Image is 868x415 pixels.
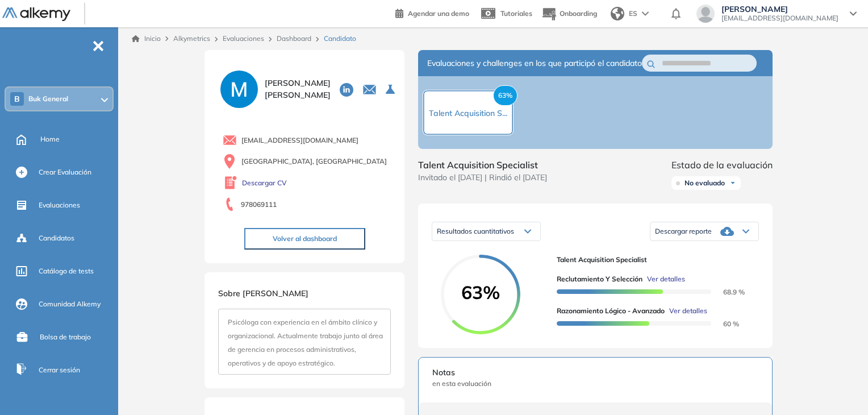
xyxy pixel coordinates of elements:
[655,227,712,236] span: Descargar reporte
[671,158,773,172] span: Estado de la evaluación
[241,135,358,146] span: [EMAIL_ADDRESS][DOMAIN_NAME]
[39,200,80,210] span: Evaluaciones
[132,34,161,44] a: Inicio
[493,85,518,106] span: 63%
[39,266,94,276] span: Catálogo de tests
[429,108,507,118] span: Talent Acquisition S...
[395,6,469,19] a: Agendar una demo
[557,255,750,265] span: Talent Acquisition Specialist
[721,5,838,14] span: [PERSON_NAME]
[228,318,383,367] span: Psicóloga con experiencia en el ámbito clínico y organizacional. Actualmente trabajo junto al áre...
[557,274,642,284] span: Reclutamiento y Selección
[629,9,637,19] span: ES
[223,34,264,43] a: Evaluaciones
[242,178,287,188] a: Descargar CV
[647,274,685,284] span: Ver detalles
[241,156,387,167] span: [GEOGRAPHIC_DATA], [GEOGRAPHIC_DATA]
[437,227,514,235] span: Resultados cuantitativos
[721,14,838,23] span: [EMAIL_ADDRESS][DOMAIN_NAME]
[418,158,547,172] span: Talent Acquisition Specialist
[541,2,597,26] button: Onboarding
[729,180,736,186] img: Ícono de flecha
[277,34,311,43] a: Dashboard
[432,379,758,389] span: en esta evaluación
[441,283,520,301] span: 63%
[665,306,707,316] button: Ver detalles
[39,167,91,177] span: Crear Evaluación
[39,233,74,243] span: Candidatos
[500,9,532,18] span: Tutoriales
[40,134,60,144] span: Home
[557,306,665,316] span: Razonamiento Lógico - Avanzado
[642,11,649,16] img: arrow
[40,332,91,342] span: Bolsa de trabajo
[611,7,624,20] img: world
[39,299,101,309] span: Comunidad Alkemy
[241,200,277,210] span: 978069111
[710,319,739,328] span: 60 %
[218,288,308,298] span: Sobre [PERSON_NAME]
[218,68,260,110] img: PROFILE_MENU_LOGO_USER
[669,306,707,316] span: Ver detalles
[710,288,745,296] span: 68.9 %
[560,9,597,18] span: Onboarding
[432,367,758,379] span: Notas
[173,34,210,43] span: Alkymetrics
[642,274,685,284] button: Ver detalles
[418,172,547,184] span: Invitado el [DATE] | Rindió el [DATE]
[324,34,356,44] span: Candidato
[39,365,80,375] span: Cerrar sesión
[28,94,68,103] span: Buk General
[244,228,365,250] button: Volver al dashboard
[265,77,331,101] span: [PERSON_NAME] [PERSON_NAME]
[14,94,20,103] span: B
[427,57,642,69] span: Evaluaciones y challenges en los que participó el candidato
[2,7,70,22] img: Logo
[685,179,725,188] span: No evaluado
[408,9,469,18] span: Agendar una demo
